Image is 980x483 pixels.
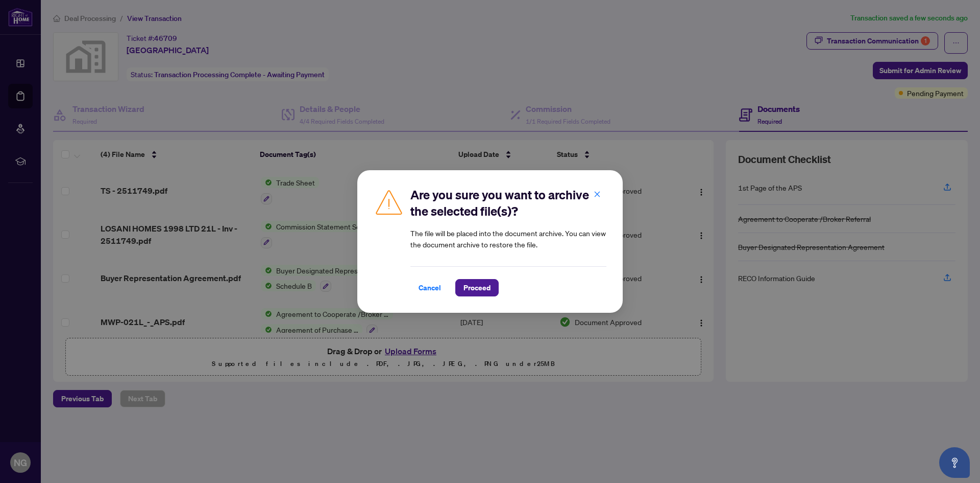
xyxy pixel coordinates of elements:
h2: Are you sure you want to archive the selected file(s)? [410,187,606,219]
img: Caution Icon [374,187,404,217]
span: Cancel [419,280,441,296]
button: Cancel [410,279,449,296]
article: The file will be placed into the document archive. You can view the document archive to restore t... [410,227,606,250]
span: close [594,191,601,198]
button: Proceed [455,279,499,296]
span: Proceed [463,280,491,296]
button: Open asap [939,447,970,478]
